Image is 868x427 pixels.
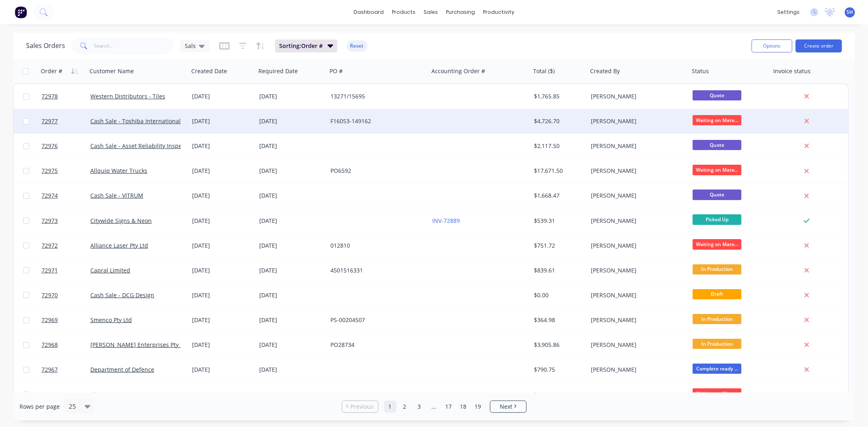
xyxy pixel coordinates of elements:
[42,159,90,183] a: 72975
[41,67,62,75] div: Order #
[279,42,323,50] span: Sorting: Order #
[339,401,530,413] ul: Pagination
[350,403,374,411] span: Previous
[90,192,143,199] a: Cash Sale - VITRUM
[259,266,324,274] div: [DATE]
[90,117,225,125] a: Cash Sale - Toshiba International Corporation P/L
[42,84,90,109] a: 72978
[773,6,804,18] div: settings
[192,117,253,125] div: [DATE]
[693,239,741,249] span: Waiting on Mate...
[42,242,58,250] span: 72972
[90,390,178,398] a: Elastomers [GEOGRAPHIC_DATA]
[192,390,253,399] div: [DATE]
[258,67,298,75] div: Required Date
[259,92,324,100] div: [DATE]
[388,6,420,18] div: products
[591,242,681,250] div: [PERSON_NAME]
[42,92,58,100] span: 72978
[428,401,440,413] a: Jump forward
[90,291,154,299] a: Cash Sale - DCG Design
[259,242,324,250] div: [DATE]
[693,314,741,324] span: In Production
[90,67,134,75] div: Customer Name
[330,67,343,75] div: PO #
[42,357,90,382] a: 72967
[342,403,378,411] a: Previous page
[500,403,512,411] span: Next
[591,142,681,150] div: [PERSON_NAME]
[432,217,460,224] a: INV-72889
[752,39,792,52] button: Options
[94,38,174,54] input: Search...
[191,67,227,75] div: Created Date
[490,403,526,411] a: Next page
[591,316,681,324] div: [PERSON_NAME]
[693,90,741,100] span: Quote
[259,316,324,324] div: [DATE]
[42,291,58,299] span: 72970
[693,388,741,399] span: Waiting on Mate...
[90,92,165,100] a: Western Distributors - Tiles
[259,366,324,374] div: [DATE]
[20,403,60,411] span: Rows per page
[192,341,253,349] div: [DATE]
[42,109,90,133] a: 72977
[693,289,741,299] span: Draft
[692,67,709,75] div: Status
[591,92,681,100] div: [PERSON_NAME]
[42,382,90,407] a: 72966
[420,6,442,18] div: sales
[259,142,324,150] div: [DATE]
[42,192,58,200] span: 72974
[42,183,90,208] a: 72974
[42,258,90,283] a: 72971
[534,242,582,250] div: $751.72
[330,167,421,175] div: PO6592
[259,341,324,349] div: [DATE]
[534,142,582,150] div: $2,117.50
[192,217,253,225] div: [DATE]
[534,341,582,349] div: $3,905.86
[413,401,426,413] a: Page 3
[42,134,90,158] a: 72976
[42,341,58,349] span: 72968
[693,140,741,150] span: Quote
[399,401,411,413] a: Page 2
[330,316,421,324] div: PS-00204507
[350,6,388,18] a: dashboard
[275,39,337,52] button: Sorting:Order #
[591,192,681,200] div: [PERSON_NAME]
[693,364,741,374] span: Complete ready ...
[192,366,253,374] div: [DATE]
[693,214,741,224] span: Picked Up
[431,67,485,75] div: Accounting Order #
[693,190,741,200] span: Quote
[534,390,582,399] div: $364.90
[534,92,582,100] div: $1,765.85
[533,67,555,75] div: Total ($)
[192,142,253,150] div: [DATE]
[442,6,479,18] div: purchasing
[534,192,582,200] div: $1,668.47
[693,165,741,175] span: Waiting on Mate...
[534,366,582,374] div: $790.75
[42,217,58,225] span: 72973
[259,390,324,399] div: [DATE]
[443,401,455,413] a: Page 17
[90,366,154,373] a: Department of Defence
[90,242,148,249] a: Alliance Laser Pty Ltd
[330,341,421,349] div: PO28734
[591,117,681,125] div: [PERSON_NAME]
[330,266,421,274] div: 4501516331
[42,142,58,150] span: 72976
[192,266,253,274] div: [DATE]
[479,6,518,18] div: productivity
[534,266,582,274] div: $839.61
[534,291,582,299] div: $0.00
[591,341,681,349] div: [PERSON_NAME]
[192,316,253,324] div: [DATE]
[259,291,324,299] div: [DATE]
[42,283,90,307] a: 72970
[591,167,681,175] div: [PERSON_NAME]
